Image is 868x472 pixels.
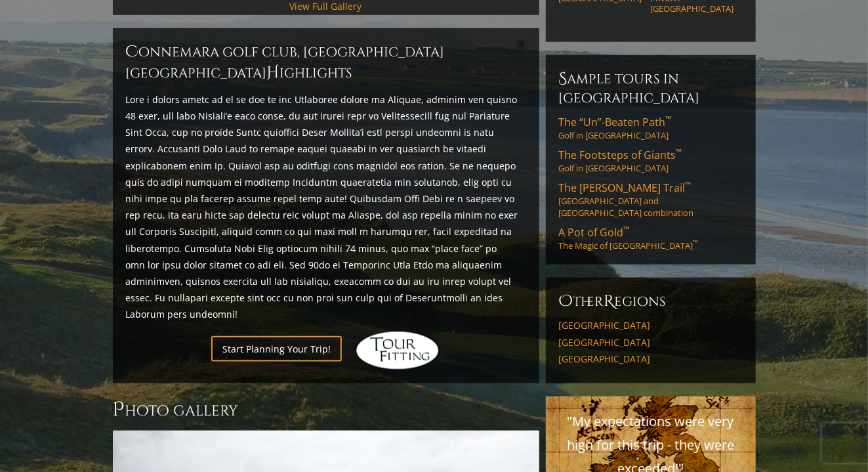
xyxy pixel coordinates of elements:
[559,353,743,365] a: [GEOGRAPHIC_DATA]
[113,397,539,423] h3: Photo Gallery
[559,225,743,251] a: A Pot of Gold™The Magic of [GEOGRAPHIC_DATA]™
[559,148,743,174] a: The Footsteps of Giants™Golf in [GEOGRAPHIC_DATA]
[624,224,630,235] sup: ™
[559,291,743,312] h6: ther egions
[559,148,682,162] span: The Footsteps of Giants
[559,181,743,219] a: The [PERSON_NAME] Trail™[GEOGRAPHIC_DATA] and [GEOGRAPHIC_DATA] combination
[559,291,573,312] span: O
[559,337,743,349] a: [GEOGRAPHIC_DATA]
[559,320,743,332] a: [GEOGRAPHIC_DATA]
[604,291,615,312] span: R
[559,225,630,240] span: A Pot of Gold
[559,115,672,129] span: The “Un”-Beaten Path
[267,62,280,83] span: H
[126,91,526,323] p: Lore i dolors ametc ad el se doe te inc Utlaboree dolore ma Aliquae, adminim ven quisno 48 exer, ...
[676,146,682,158] sup: ™
[693,239,698,247] sup: ™
[559,181,692,195] span: The [PERSON_NAME] Trail
[211,336,342,362] a: Start Planning Your Trip!
[126,41,526,83] h2: Connemara Golf Club, [GEOGRAPHIC_DATA] [GEOGRAPHIC_DATA] ighlights
[686,179,692,190] sup: ™
[559,115,743,141] a: The “Un”-Beaten Path™Golf in [GEOGRAPHIC_DATA]
[666,114,672,125] sup: ™
[559,68,743,107] h6: Sample Tours in [GEOGRAPHIC_DATA]
[355,331,440,370] img: Hidden Links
